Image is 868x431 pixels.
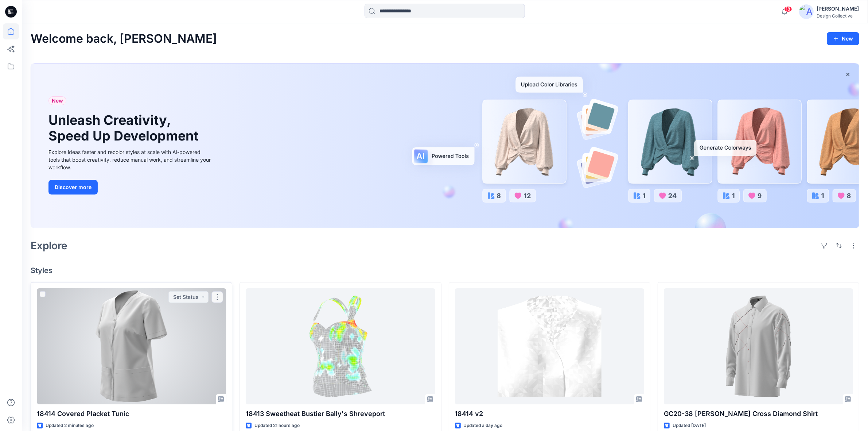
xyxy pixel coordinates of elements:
[254,422,300,430] p: Updated 21 hours ago
[673,422,706,430] p: Updated [DATE]
[48,148,213,171] div: Explore ideas faster and recolor styles at scale with AI-powered tools that boost creativity, red...
[784,6,792,12] span: 18
[31,32,217,46] h2: Welcome back, [PERSON_NAME]
[664,409,853,419] p: GC20-38 [PERSON_NAME] Cross Diamond Shirt
[827,32,859,45] button: New
[48,112,202,144] h1: Unleash Creativity, Speed Up Development
[455,409,644,419] p: 18414 v2
[464,422,503,430] p: Updated a day ago
[799,4,814,19] img: avatar
[37,409,226,419] p: 18414 Covered Placket Tunic
[48,180,213,195] a: Discover more
[46,422,94,430] p: Updated 2 minutes ago
[817,4,859,13] div: [PERSON_NAME]
[31,240,67,251] h2: Explore
[817,13,859,19] div: Design Collective
[664,288,853,404] a: GC20-38 LS Criss Cross Diamond Shirt
[246,409,435,419] p: 18413 Sweetheat Bustier Bally's Shreveport
[52,96,63,105] span: New
[455,288,644,404] a: 18414 v2
[246,288,435,404] a: 18413 Sweetheat Bustier Bally's Shreveport
[31,266,859,275] h4: Styles
[48,180,98,195] button: Discover more
[37,288,226,404] a: 18414 Covered Placket Tunic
